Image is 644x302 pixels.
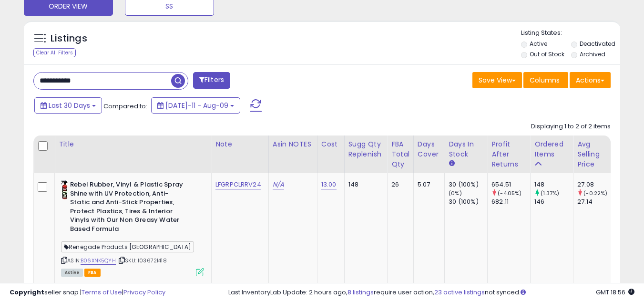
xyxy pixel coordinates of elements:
[215,180,261,189] a: LFGRPCLRRV24
[534,139,569,159] div: Ordered Items
[580,50,605,58] label: Archived
[583,189,607,197] small: (-0.22%)
[472,72,522,88] button: Save View
[268,135,317,173] th: CSV column name: cust_attr_1_ Asin NOTES
[580,40,615,48] label: Deactivated
[577,180,616,189] div: 27.08
[70,180,186,236] b: Rebel Rubber, Vinyl & Plastic Spray Shine with UV Protection, Anti-Static and Anti-Stick Properti...
[449,189,462,197] small: (0%)
[541,189,559,197] small: (1.37%)
[81,257,116,265] a: B06XNK5QYH
[348,139,384,159] div: Sugg Qty Replenish
[165,101,228,110] span: [DATE]-11 - Aug-09
[49,101,90,110] span: Last 30 Days
[577,198,616,206] div: 27.14
[521,29,620,38] p: Listing States:
[10,288,44,297] strong: Copyright
[534,180,573,189] div: 148
[391,180,406,189] div: 26
[498,189,521,197] small: (-4.05%)
[530,50,564,58] label: Out of Stock
[193,72,230,89] button: Filters
[418,139,440,159] div: Days Cover
[570,72,611,88] button: Actions
[10,288,165,297] div: seller snap | |
[491,139,526,169] div: Profit After Returns
[530,75,560,85] span: Columns
[34,97,102,114] button: Last 30 Days
[61,269,83,277] span: All listings currently available for purchase on Amazon
[151,97,240,114] button: [DATE]-11 - Aug-09
[59,139,207,149] div: Title
[344,135,388,173] th: Please note that this number is a calculation based on your required days of coverage and your ve...
[61,180,68,199] img: 51FHl8BceeL._SL40_.jpg
[577,139,612,169] div: Avg Selling Price
[61,241,194,252] span: Renegade Products [GEOGRAPHIC_DATA]
[348,180,380,189] div: 148
[228,288,634,297] div: Last InventoryLab Update: 2 hours ago, require user action, not synced.
[321,139,340,149] div: Cost
[273,180,284,189] a: N/A
[596,288,634,297] span: 2025-09-9 18:56 GMT
[449,198,487,206] div: 30 (100%)
[391,139,409,169] div: FBA Total Qty
[531,122,611,131] div: Displaying 1 to 2 of 2 items
[103,102,147,111] span: Compared to:
[33,48,76,57] div: Clear All Filters
[117,257,167,264] span: | SKU: 1036721418
[523,72,568,88] button: Columns
[530,40,547,48] label: Active
[123,288,165,297] a: Privacy Policy
[84,269,101,277] span: FBA
[491,180,530,189] div: 654.51
[434,288,485,297] a: 23 active listings
[215,139,265,149] div: Note
[418,180,437,189] div: 5.07
[51,32,87,45] h5: Listings
[273,139,313,149] div: Asin NOTES
[348,288,374,297] a: 8 listings
[321,180,337,189] a: 13.00
[449,139,483,159] div: Days In Stock
[534,198,573,206] div: 146
[82,288,122,297] a: Terms of Use
[491,198,530,206] div: 682.11
[449,180,487,189] div: 30 (100%)
[449,159,454,168] small: Days In Stock.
